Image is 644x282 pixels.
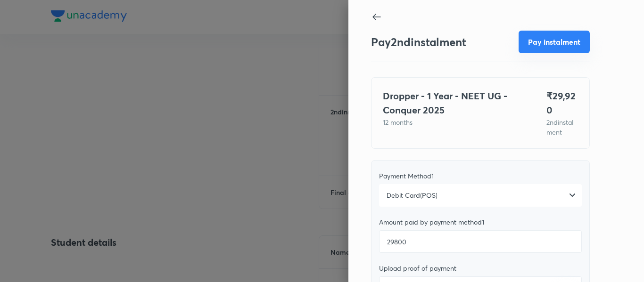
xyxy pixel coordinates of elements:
[379,230,582,253] input: Add amount
[379,218,582,226] div: Amount paid by payment method 1
[519,31,590,53] button: Pay instalment
[387,191,438,200] span: Debit Card(POS)
[546,117,578,137] p: 2 nd instalment
[371,35,466,49] h3: Pay 2 nd instalment
[379,172,582,180] div: Payment Method 1
[546,89,578,117] h4: ₹ 29,920
[383,117,524,127] p: 12 months
[379,264,582,273] div: Upload proof of payment
[383,89,524,117] h4: Dropper - 1 Year - NEET UG - Conquer 2025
